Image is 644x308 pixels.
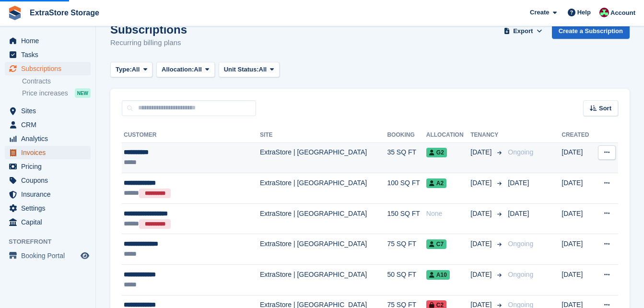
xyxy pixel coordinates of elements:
[470,209,493,219] span: [DATE]
[5,132,91,145] a: menu
[162,65,194,74] span: Allocation:
[5,146,91,159] a: menu
[5,188,91,201] a: menu
[260,234,387,265] td: ExtraStore | [GEOGRAPHIC_DATA]
[21,118,79,131] span: CRM
[508,179,529,187] span: [DATE]
[21,62,79,75] span: Subscriptions
[387,203,426,234] td: 150 SQ FT
[5,215,91,229] a: menu
[9,237,95,247] span: Storefront
[470,239,493,249] span: [DATE]
[259,65,267,74] span: All
[562,203,594,234] td: [DATE]
[5,34,91,47] a: menu
[260,173,387,204] td: ExtraStore | [GEOGRAPHIC_DATA]
[110,23,187,36] h1: Subscriptions
[22,88,91,98] a: Price increases NEW
[110,62,152,78] button: Type: All
[5,118,91,131] a: menu
[470,147,493,157] span: [DATE]
[5,249,91,262] a: menu
[562,265,594,296] td: [DATE]
[21,160,79,173] span: Pricing
[219,62,280,78] button: Unit Status: All
[530,8,549,17] span: Create
[599,8,609,17] img: Chelsea Parker
[5,201,91,215] a: menu
[508,148,533,156] span: Ongoing
[5,62,91,75] a: menu
[562,173,594,204] td: [DATE]
[387,128,426,143] th: Booking
[116,65,132,74] span: Type:
[8,6,22,20] img: stora-icon-8386f47178a22dfd0bd8f6a31ec36ba5ce8667c1dd55bd0f319d3a0aa187defe.svg
[426,209,470,219] div: None
[21,249,79,262] span: Booking Portal
[610,8,635,18] span: Account
[470,270,493,280] span: [DATE]
[21,146,79,159] span: Invoices
[426,178,446,188] span: A2
[562,128,594,143] th: Created
[260,265,387,296] td: ExtraStore | [GEOGRAPHIC_DATA]
[21,104,79,118] span: Sites
[26,5,103,21] a: ExtraStore Storage
[387,173,426,204] td: 100 SQ FT
[22,89,68,98] span: Price increases
[508,240,533,248] span: Ongoing
[21,34,79,47] span: Home
[599,104,611,113] span: Sort
[224,65,259,74] span: Unit Status:
[75,88,91,98] div: NEW
[156,62,215,78] button: Allocation: All
[110,37,187,48] p: Recurring billing plans
[426,270,450,280] span: A10
[387,142,426,173] td: 35 SQ FT
[5,174,91,187] a: menu
[508,210,529,217] span: [DATE]
[552,23,630,39] a: Create a Subscription
[470,128,504,143] th: Tenancy
[21,215,79,229] span: Capital
[577,8,591,17] span: Help
[387,265,426,296] td: 50 SQ FT
[513,26,533,36] span: Export
[387,234,426,265] td: 75 SQ FT
[21,201,79,215] span: Settings
[21,188,79,201] span: Insurance
[122,128,260,143] th: Customer
[21,132,79,145] span: Analytics
[502,23,544,39] button: Export
[5,104,91,118] a: menu
[260,203,387,234] td: ExtraStore | [GEOGRAPHIC_DATA]
[426,148,447,157] span: G2
[194,65,202,74] span: All
[508,271,533,278] span: Ongoing
[5,160,91,173] a: menu
[5,48,91,61] a: menu
[21,48,79,61] span: Tasks
[79,250,91,261] a: Preview store
[260,128,387,143] th: Site
[132,65,140,74] span: All
[22,77,91,86] a: Contracts
[426,239,446,249] span: C7
[562,142,594,173] td: [DATE]
[21,174,79,187] span: Coupons
[470,178,493,188] span: [DATE]
[260,142,387,173] td: ExtraStore | [GEOGRAPHIC_DATA]
[562,234,594,265] td: [DATE]
[426,128,470,143] th: Allocation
